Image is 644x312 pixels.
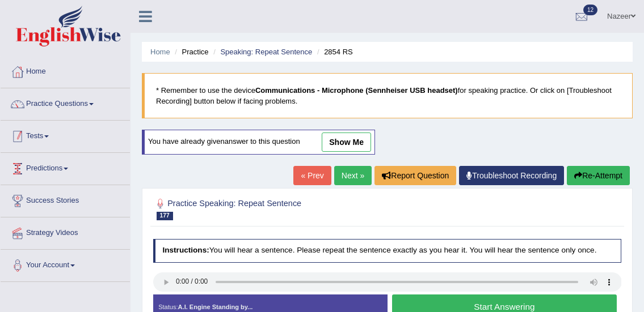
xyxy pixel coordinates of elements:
a: Troubleshoot Recording [459,166,564,185]
a: Home [1,56,130,84]
button: Re-Attempt [567,166,630,185]
blockquote: * Remember to use the device for speaking practice. Or click on [Troubleshoot Recording] button b... [142,73,633,118]
li: Practice [172,46,208,57]
b: Instructions: [162,246,209,254]
a: show me [322,133,371,152]
a: Tests [1,121,130,149]
b: Communications - Microphone (Sennheiser USB headset) [255,86,458,95]
span: 12 [583,5,597,15]
span: 177 [157,212,173,220]
a: Home [150,48,170,56]
a: Next » [334,166,372,185]
div: You have already given answer to this question [142,130,375,155]
strong: A.I. Engine Standing by... [178,304,253,310]
h2: Practice Speaking: Repeat Sentence [153,196,444,220]
a: Predictions [1,153,130,181]
a: Success Stories [1,185,130,213]
h4: You will hear a sentence. Please repeat the sentence exactly as you hear it. You will hear the se... [153,239,622,263]
a: « Prev [293,166,331,185]
li: 2854 RS [314,46,353,57]
a: Your Account [1,250,130,278]
a: Speaking: Repeat Sentence [220,48,312,56]
button: Report Question [374,166,456,185]
a: Practice Questions [1,88,130,117]
a: Strategy Videos [1,217,130,246]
